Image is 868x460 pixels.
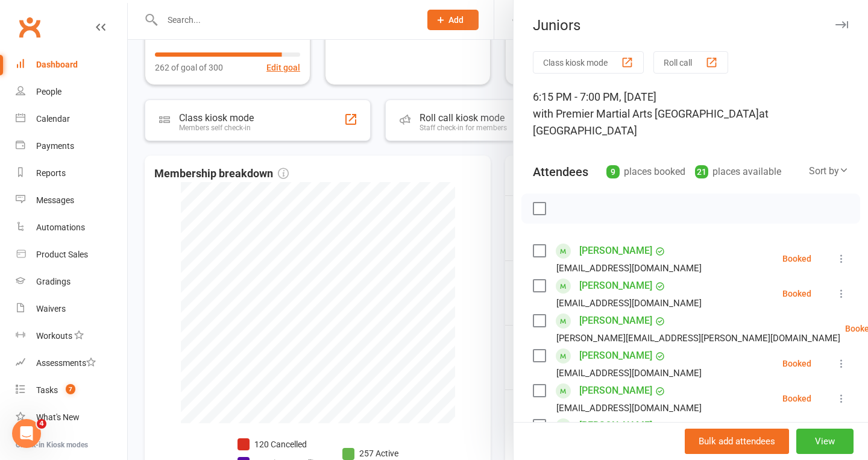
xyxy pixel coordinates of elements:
a: Calendar [16,106,127,133]
div: Gradings [36,277,71,286]
div: What's New [36,412,80,422]
a: Workouts [16,323,127,350]
div: Sort by [809,163,849,179]
a: Dashboard [16,51,127,78]
div: Booked [782,359,811,368]
span: 4 [37,419,46,429]
a: [PERSON_NAME] [579,311,652,330]
a: Gradings [16,268,127,295]
div: 6:15 PM - 7:00 PM, [DATE] [533,89,849,139]
div: [EMAIL_ADDRESS][DOMAIN_NAME] [556,295,702,311]
div: Booked [782,394,811,403]
a: Clubworx [14,12,45,42]
a: People [16,78,127,106]
div: 21 [695,165,708,178]
div: Dashboard [36,60,78,69]
a: [PERSON_NAME] [579,416,652,435]
span: 7 [66,384,75,394]
div: Product Sales [36,250,88,259]
div: Juniors [514,17,868,34]
button: View [796,429,854,454]
a: Tasks 7 [16,377,127,404]
a: What's New [16,404,127,431]
a: Payments [16,133,127,160]
a: Automations [16,214,127,241]
div: Waivers [36,304,66,313]
a: Reports [16,160,127,187]
div: places booked [606,163,685,180]
a: Product Sales [16,241,127,268]
div: Assessments [36,358,96,368]
div: Attendees [533,163,588,180]
div: Payments [36,141,74,151]
div: Automations [36,222,85,232]
div: 9 [606,165,620,178]
div: places available [695,163,781,180]
a: Waivers [16,295,127,323]
div: Workouts [36,331,72,341]
div: Reports [36,168,66,178]
div: Tasks [36,385,58,395]
a: [PERSON_NAME] [579,346,652,365]
div: People [36,87,61,96]
button: Bulk add attendees [685,429,789,454]
div: Booked [782,289,811,298]
div: [EMAIL_ADDRESS][DOMAIN_NAME] [556,400,702,416]
div: [EMAIL_ADDRESS][DOMAIN_NAME] [556,260,702,276]
div: Booked [782,254,811,263]
div: Messages [36,195,74,205]
div: Calendar [36,114,70,124]
button: Class kiosk mode [533,51,644,74]
button: Roll call [653,51,728,74]
a: Messages [16,187,127,214]
a: [PERSON_NAME] [579,276,652,295]
a: [PERSON_NAME] [579,381,652,400]
span: with Premier Martial Arts [GEOGRAPHIC_DATA] [533,107,759,120]
div: [PERSON_NAME][EMAIL_ADDRESS][PERSON_NAME][DOMAIN_NAME] [556,330,840,346]
a: [PERSON_NAME] [579,241,652,260]
a: Assessments [16,350,127,377]
iframe: Intercom live chat [12,419,41,448]
div: [EMAIL_ADDRESS][DOMAIN_NAME] [556,365,702,381]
